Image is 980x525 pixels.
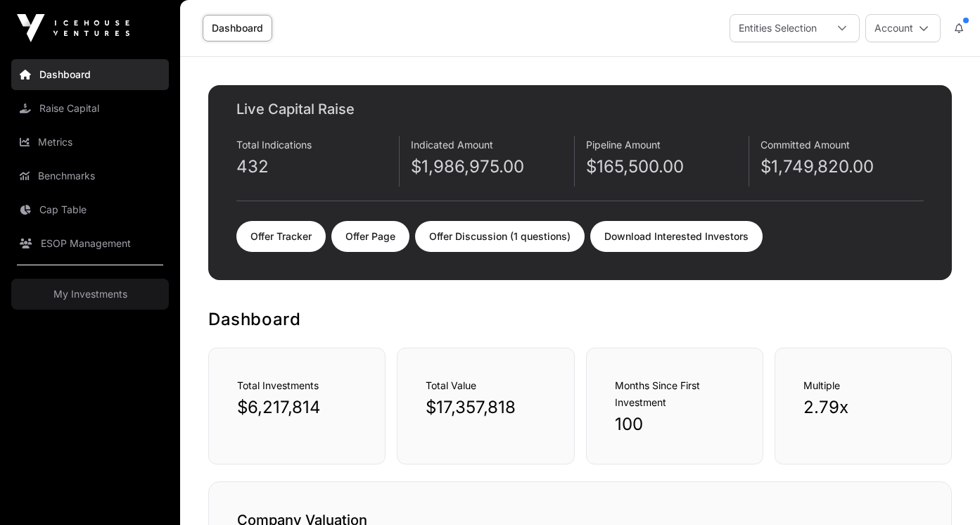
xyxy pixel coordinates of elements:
span: Total Value [426,379,476,391]
img: Icehouse Ventures Logo [17,14,129,42]
a: Offer Tracker [236,221,326,252]
a: Offer Discussion (1 questions) [415,221,585,252]
a: Download Interested Investors [590,221,763,252]
a: Benchmarks [11,160,169,191]
span: Indicated Amount [411,139,493,151]
a: Metrics [11,127,169,158]
span: Pipeline Amount [586,139,661,151]
p: $165,500.00 [586,156,749,178]
a: ESOP Management [11,228,169,259]
p: 100 [615,413,734,436]
p: 2.79x [803,396,923,419]
a: Raise Capital [11,93,169,124]
a: My Investments [11,279,169,310]
span: Committed Amount [761,139,850,151]
button: Account [865,14,941,42]
div: Entities Selection [730,15,825,42]
span: Total Indications [236,139,312,151]
span: Total Investments [237,379,319,391]
p: $1,749,820.00 [761,156,924,178]
p: $6,217,814 [237,396,357,419]
p: 432 [236,156,399,178]
a: Dashboard [203,15,272,42]
iframe: Chat Widget [910,457,980,525]
a: Dashboard [11,59,169,90]
p: $1,986,975.00 [411,156,573,178]
span: Multiple [803,379,840,391]
h1: Dashboard [208,308,952,331]
a: Cap Table [11,194,169,225]
p: $17,357,818 [426,396,545,419]
span: Months Since First Investment [615,379,700,408]
h2: Live Capital Raise [236,99,924,119]
a: Offer Page [331,221,409,252]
